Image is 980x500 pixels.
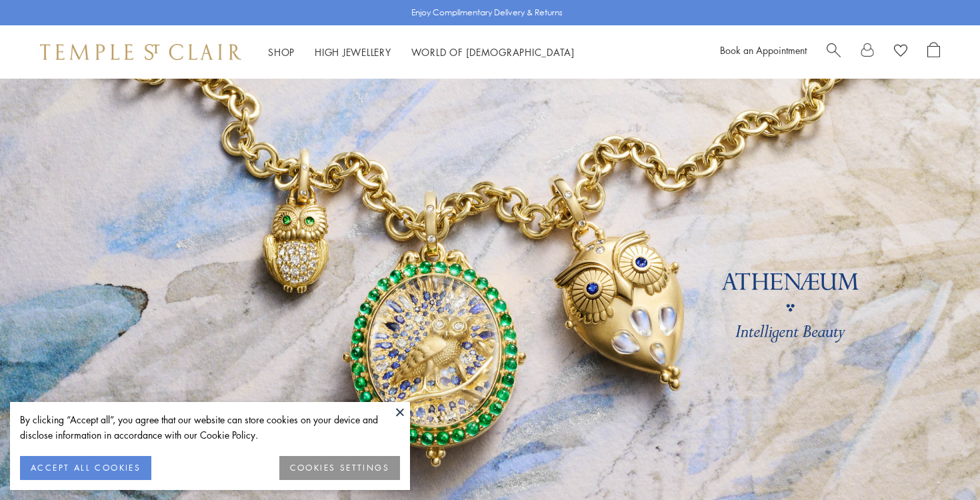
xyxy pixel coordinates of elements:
a: ShopShop [268,45,295,59]
p: Enjoy Complimentary Delivery & Returns [411,6,563,19]
a: Book an Appointment [720,43,807,57]
a: Open Shopping Bag [927,42,940,62]
a: Search [827,42,841,62]
a: World of [DEMOGRAPHIC_DATA]World of [DEMOGRAPHIC_DATA] [411,45,575,59]
button: COOKIES SETTINGS [279,456,400,480]
a: View Wishlist [894,42,907,62]
button: ACCEPT ALL COOKIES [20,456,151,480]
a: High JewelleryHigh Jewellery [315,45,391,59]
img: Temple St. Clair [40,44,241,60]
div: By clicking “Accept all”, you agree that our website can store cookies on your device and disclos... [20,412,400,443]
nav: Main navigation [268,44,575,61]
